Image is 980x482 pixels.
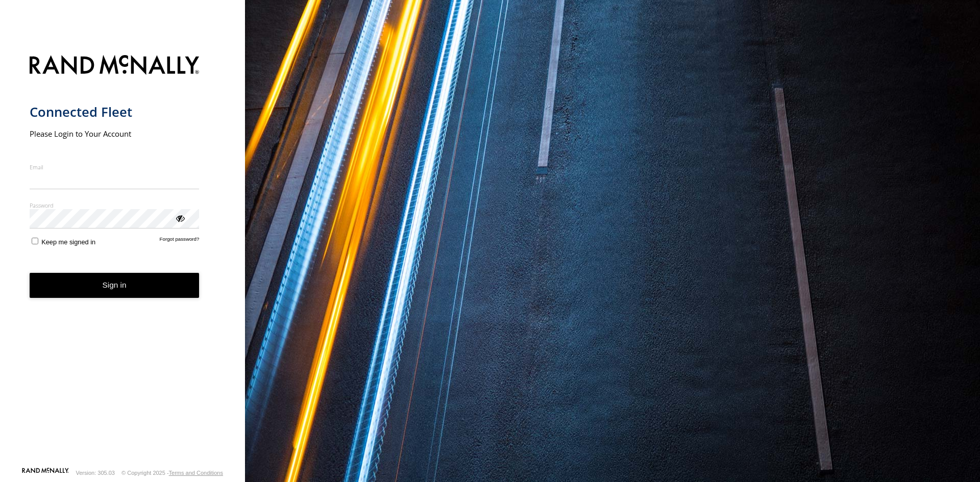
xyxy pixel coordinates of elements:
a: Terms and Conditions [169,470,223,476]
div: © Copyright 2025 - [121,470,223,476]
a: Visit our Website [22,468,69,478]
div: ViewPassword [175,213,185,223]
h1: Connected Fleet [30,104,200,120]
div: Version: 305.03 [76,470,115,476]
label: Password [30,201,200,209]
input: Keep me signed in [32,238,38,244]
h2: Please Login to Your Account [30,129,200,139]
img: Rand McNally [30,53,200,79]
span: Keep me signed in [41,238,95,246]
form: main [30,49,216,467]
button: Sign in [30,273,200,298]
a: Forgot password? [160,236,200,246]
label: Email [30,163,200,171]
